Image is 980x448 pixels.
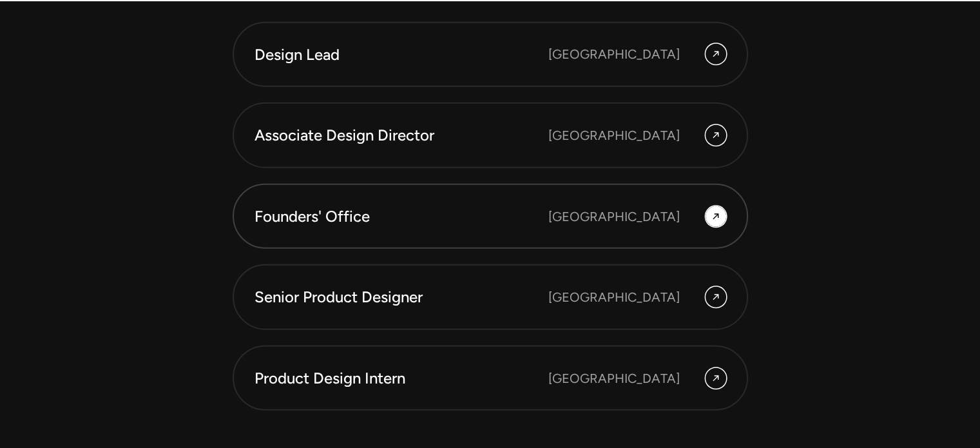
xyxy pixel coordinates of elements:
a: Design Lead [GEOGRAPHIC_DATA] [233,22,748,88]
div: [GEOGRAPHIC_DATA] [548,126,680,145]
a: Associate Design Director [GEOGRAPHIC_DATA] [233,102,748,168]
div: Senior Product Designer [255,286,548,308]
a: Senior Product Designer [GEOGRAPHIC_DATA] [233,264,748,330]
div: [GEOGRAPHIC_DATA] [548,207,680,226]
div: Associate Design Director [255,124,548,146]
a: Product Design Intern [GEOGRAPHIC_DATA] [233,346,748,411]
a: Founders' Office [GEOGRAPHIC_DATA] [233,184,748,249]
div: Design Lead [255,44,548,66]
div: Product Design Intern [255,367,548,389]
div: [GEOGRAPHIC_DATA] [548,287,680,307]
div: Founders' Office [255,206,548,228]
div: [GEOGRAPHIC_DATA] [548,44,680,64]
div: [GEOGRAPHIC_DATA] [548,369,680,388]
